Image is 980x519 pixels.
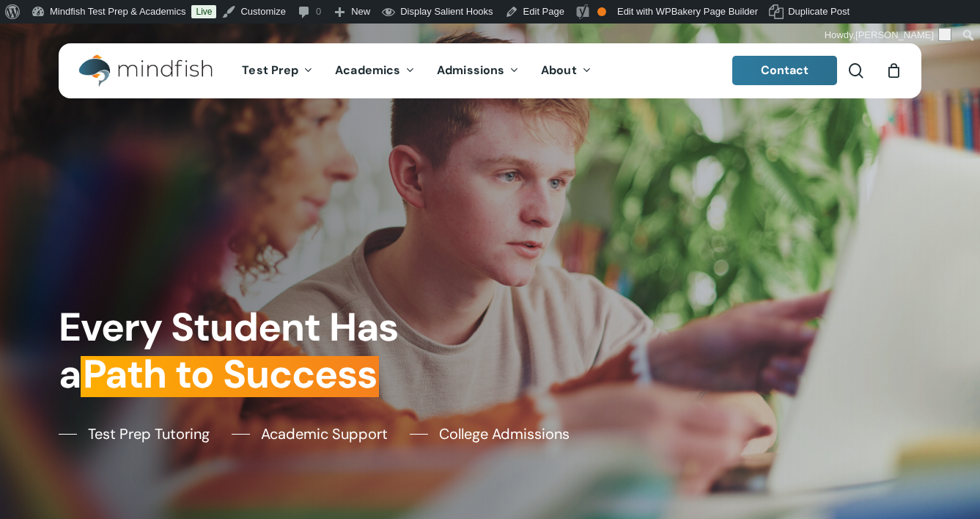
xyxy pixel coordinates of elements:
a: Test Prep Tutoring [59,423,210,445]
a: Live [191,5,216,18]
em: Path to Success [81,349,379,400]
span: Test Prep [242,62,298,78]
a: Academics [324,65,426,77]
span: Test Prep Tutoring [88,423,210,445]
span: [PERSON_NAME] [855,29,934,40]
a: Academic Support [232,423,388,445]
span: Admissions [437,62,504,78]
a: Admissions [426,65,530,77]
span: Contact [761,62,809,78]
a: Test Prep [231,65,324,77]
span: Academic Support [261,423,388,445]
nav: Main Menu [231,43,602,98]
a: About [530,65,603,77]
span: About [541,62,577,78]
header: Main Menu [59,43,921,98]
a: Howdy, [819,23,957,47]
h1: Every Student Has a [59,304,481,398]
div: OK [597,7,606,16]
span: College Admissions [439,423,570,445]
a: College Admissions [410,423,570,445]
a: Cart [885,62,902,79]
a: Contact [732,56,838,85]
span: Academics [335,62,400,78]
